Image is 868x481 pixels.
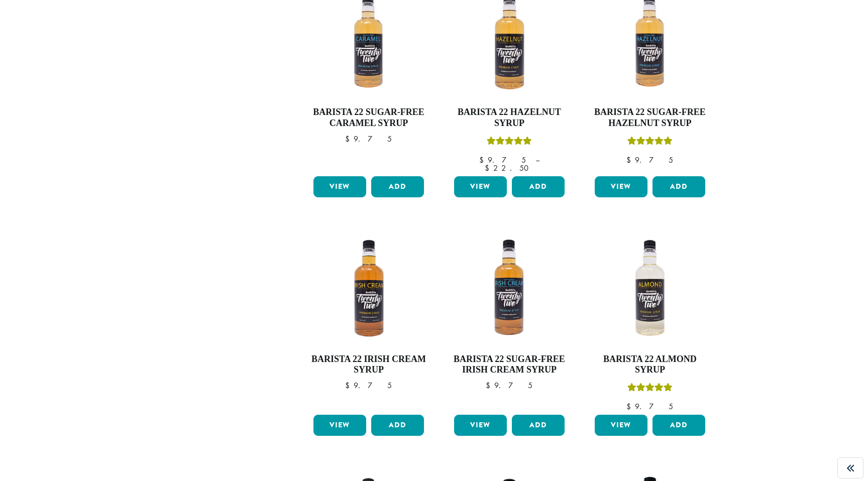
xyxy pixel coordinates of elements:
button: Add [653,415,705,436]
span: $ [479,155,488,165]
a: View [595,415,647,436]
a: Barista 22 Irish Cream Syrup $9.75 [311,230,426,411]
a: View [595,176,647,197]
img: IRISH-CREAM-300x300.png [311,230,426,346]
div: Rated 5.00 out of 5 [627,382,673,397]
bdi: 9.75 [486,380,532,391]
h4: Barista 22 Irish Cream Syrup [311,354,426,376]
h4: Barista 22 Almond Syrup [592,354,708,376]
h4: Barista 22 Hazelnut Syrup [452,107,567,129]
bdi: 9.75 [345,134,392,144]
button: Add [371,176,424,197]
a: View [313,176,366,197]
span: $ [486,380,494,391]
button: Add [371,415,424,436]
h4: Barista 22 Sugar-Free Hazelnut Syrup [592,107,708,129]
span: $ [626,401,635,412]
img: ALMOND-300x300.png [592,230,708,346]
button: Add [653,176,705,197]
button: Add [512,176,565,197]
h4: Barista 22 Sugar-Free Caramel Syrup [311,107,426,129]
bdi: 9.75 [626,401,673,412]
a: View [313,415,366,436]
span: $ [345,380,354,391]
bdi: 9.75 [345,380,392,391]
bdi: 9.75 [479,155,526,165]
h4: Barista 22 Sugar-Free Irish Cream Syrup [452,354,567,376]
div: Rated 5.00 out of 5 [487,135,532,150]
bdi: 22.50 [485,163,533,173]
span: $ [345,134,354,144]
a: Barista 22 Sugar-Free Irish Cream Syrup $9.75 [452,230,567,411]
span: $ [485,163,493,173]
a: View [454,176,507,197]
bdi: 9.75 [626,155,673,165]
button: Add [512,415,565,436]
span: $ [626,155,635,165]
span: – [535,155,539,165]
img: SF-IRISH-CREAM-300x300.png [452,230,567,346]
a: Barista 22 Almond SyrupRated 5.00 out of 5 $9.75 [592,230,708,411]
div: Rated 5.00 out of 5 [627,135,673,150]
a: View [454,415,507,436]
